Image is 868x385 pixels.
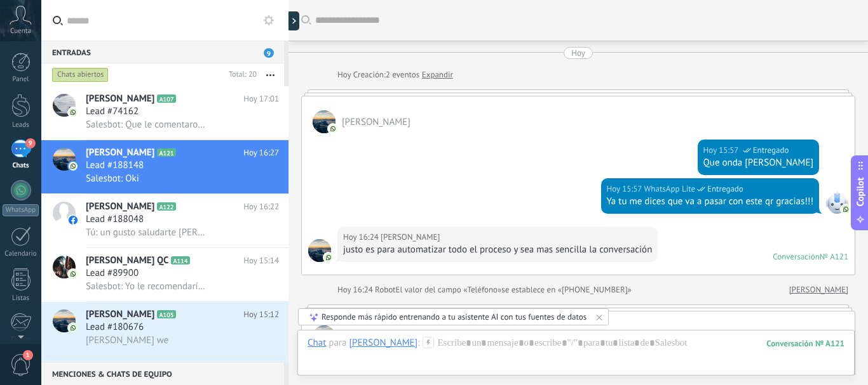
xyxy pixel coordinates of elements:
div: Responde más rápido entrenando a tu asistente AI con tus fuentes de datos [322,311,587,322]
span: Lead #180676 [86,321,144,334]
span: [PERSON_NAME] we [86,334,168,346]
div: WhatsApp [3,204,39,216]
span: Salesbot: Yo le recomendaría tener una segunda opinión médica [86,280,209,292]
span: 9 [25,138,36,148]
div: Total: 20 [224,69,257,81]
span: WhatsApp Lite [644,183,695,195]
span: Marco Monsivais [308,239,331,262]
img: icon [69,162,78,171]
div: Hoy [337,69,353,81]
span: Tú: un gusto saludarte [PERSON_NAME] , cual es tu padecimiento ? [86,226,209,238]
span: 1 [23,350,33,360]
span: Cuenta [10,27,31,36]
a: avataricon[PERSON_NAME]A122Hoy 16:22Lead #188048Tú: un gusto saludarte [PERSON_NAME] , cual es tu... [41,194,288,247]
div: Chats abiertos [52,67,109,82]
span: Robot [375,284,395,295]
span: Hoy 15:14 [243,254,279,267]
a: Expandir [422,69,453,81]
span: Hoy 17:01 [243,93,279,105]
a: [PERSON_NAME] [789,284,848,296]
span: A105 [157,310,175,318]
a: avataricon[PERSON_NAME] QCA114Hoy 15:14Lead #89900Salesbot: Yo le recomendaría tener una segunda ... [41,248,288,301]
span: A114 [171,256,189,264]
span: [PERSON_NAME] [86,93,154,105]
span: Entregado [753,144,789,157]
a: avataricon[PERSON_NAME]A121Hoy 16:27Lead #188148Salesbot: Oki [41,140,288,193]
span: [PERSON_NAME] QC [86,254,168,267]
span: Marco Monsivais [313,325,336,348]
span: Hoy 15:12 [243,308,279,321]
img: icon [69,323,78,332]
div: Chats [3,162,39,170]
div: Creación: [337,69,453,81]
span: : [417,337,419,349]
span: Lead #188048 [86,213,144,226]
span: Copilot [854,177,867,206]
span: Salesbot: Que le comentaron ? [86,119,209,131]
div: Entradas [41,41,284,63]
span: Marco Monsivais [313,110,336,133]
span: A121 [157,148,175,157]
a: avataricon[PERSON_NAME]A107Hoy 17:01Lead #74162Salesbot: Que le comentaron ? [41,86,288,140]
span: [PERSON_NAME] [86,200,154,213]
span: Hoy 16:27 [243,147,279,159]
span: para [329,337,346,349]
span: Entregado [707,183,743,195]
div: Ya tu me dices que va a pasar con este qr gracias!!! [607,195,813,208]
div: 121 [766,338,844,349]
span: A107 [157,95,175,103]
span: se establece en «[PHONE_NUMBER]» [501,284,632,296]
img: icon [69,108,78,117]
a: avataricon[PERSON_NAME]A105Hoy 15:12Lead #180676[PERSON_NAME] we [41,302,288,355]
img: com.amocrm.amocrmwa.svg [324,253,333,262]
span: Lead #188148 [86,159,144,172]
div: Que onda [PERSON_NAME] [703,157,813,169]
span: El valor del campo «Teléfono» [396,284,502,296]
span: Marco Monsivais [342,116,410,128]
div: № A121 [820,251,848,262]
span: Hoy 16:22 [243,200,279,213]
span: WhatsApp Lite [825,191,848,214]
div: Mostrar [287,11,299,30]
div: Panel [3,75,39,84]
span: Salesbot: Oki [86,173,139,185]
span: Lead #74162 [86,105,139,118]
div: Hoy [571,47,585,59]
span: [PERSON_NAME] [86,308,154,321]
div: Conversación [773,251,820,262]
img: com.amocrm.amocrmwa.svg [329,124,337,133]
div: Hoy 15:57 [607,183,644,195]
span: A122 [157,202,175,211]
div: Hoy 15:57 [703,144,741,157]
div: justo es para automatizar todo el proceso y sea mas sencilla la conversación [343,244,652,256]
div: Leads [3,121,39,129]
img: com.amocrm.amocrmwa.svg [841,205,850,214]
div: Marco Monsivais [349,337,417,348]
span: [PERSON_NAME] [86,147,154,159]
span: 9 [264,48,274,58]
div: Calendario [3,250,39,258]
div: Menciones & Chats de equipo [41,362,284,385]
div: Hoy 16:24 [343,231,381,244]
img: icon [69,216,78,225]
img: icon [69,270,78,278]
span: Marco Monsivais [381,231,440,244]
div: Listas [3,294,39,303]
span: 2 eventos [386,69,419,81]
div: Hoy 16:24 [337,284,375,296]
span: Lead #89900 [86,267,139,280]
